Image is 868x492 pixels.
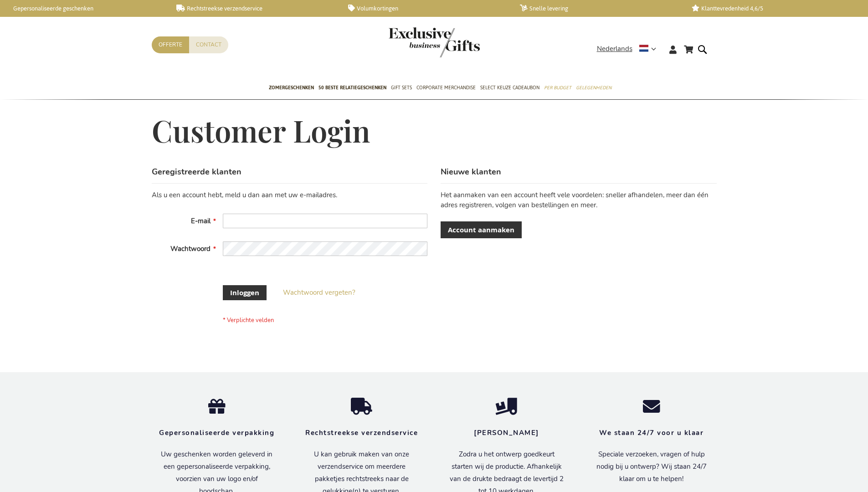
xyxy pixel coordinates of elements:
[576,83,611,92] span: Gelegenheden
[576,77,611,100] a: Gelegenheden
[441,166,501,177] strong: Nieuwe klanten
[189,36,228,53] a: Contact
[5,5,162,12] a: Gepersonaliseerde geschenken
[416,83,476,92] span: Corporate Merchandise
[520,5,677,12] a: Snelle levering
[152,36,189,53] a: Offerte
[152,166,241,177] strong: Geregistreerde klanten
[441,190,716,210] p: Het aanmaken van een account heeft vele voordelen: sneller afhandelen, meer dan één adres registr...
[441,221,522,238] a: Account aanmaken
[230,288,259,297] span: Inloggen
[474,428,539,437] strong: [PERSON_NAME]
[269,77,314,100] a: Zomergeschenken
[152,190,427,200] div: Als u een account hebt, meld u dan aan met uw e-mailadres.
[448,225,514,235] span: Account aanmaken
[391,77,412,100] a: Gift Sets
[283,288,355,297] a: Wachtwoord vergeten?
[692,5,849,12] a: Klanttevredenheid 4,6/5
[176,5,334,12] a: Rechtstreekse verzendservice
[599,428,704,437] strong: We staan 24/7 voor u klaar
[544,77,571,100] a: Per Budget
[152,111,370,150] span: Customer Login
[597,44,632,54] span: Nederlands
[159,428,274,437] strong: Gepersonaliseerde verpakking
[170,244,211,253] span: Wachtwoord
[389,27,480,57] img: Exclusive Business gifts logo
[318,77,386,100] a: 50 beste relatiegeschenken
[480,77,539,100] a: Select Keuze Cadeaubon
[191,216,211,225] span: E-mail
[593,448,710,485] p: Speciale verzoeken, vragen of hulp nodig bij u ontwerp? Wij staan 24/7 klaar om u te helpen!
[269,83,314,92] span: Zomergeschenken
[223,285,267,300] button: Inloggen
[416,77,476,100] a: Corporate Merchandise
[305,428,418,437] strong: Rechtstreekse verzendservice
[480,83,539,92] span: Select Keuze Cadeaubon
[391,83,412,92] span: Gift Sets
[223,214,427,228] input: E-mail
[544,83,571,92] span: Per Budget
[348,5,505,12] a: Volumkortingen
[389,27,434,57] a: store logo
[318,83,386,92] span: 50 beste relatiegeschenken
[283,288,355,297] span: Wachtwoord vergeten?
